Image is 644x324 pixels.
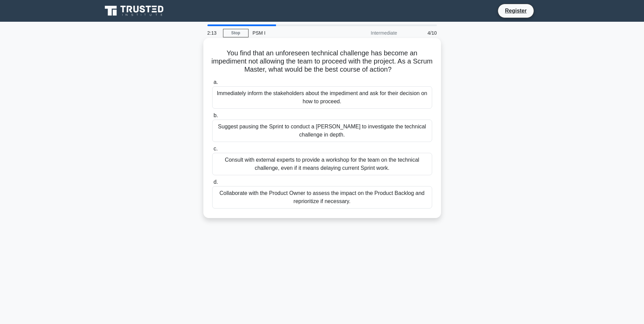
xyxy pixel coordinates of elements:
[501,6,531,15] a: Register
[212,153,432,175] div: Consult with external experts to provide a workshop for the team on the technical challenge, even...
[212,186,432,209] div: Collaborate with the Product Owner to assess the impact on the Product Backlog and reprioritize i...
[214,146,218,151] span: c.
[211,49,433,74] h5: You find that an unforeseen technical challenge has become an impediment not allowing the team to...
[212,120,432,142] div: Suggest pausing the Sprint to conduct a [PERSON_NAME] to investigate the technical challenge in d...
[214,179,218,185] span: d.
[342,26,401,40] div: Intermediate
[212,86,432,109] div: Immediately inform the stakeholders about the impediment and ask for their decision on how to pro...
[223,29,249,37] a: Stop
[249,26,342,40] div: PSM I
[214,79,218,85] span: a.
[214,112,218,118] span: b.
[401,26,441,40] div: 4/10
[203,26,223,40] div: 2:13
